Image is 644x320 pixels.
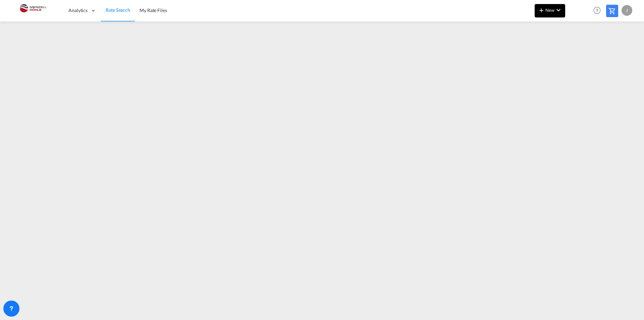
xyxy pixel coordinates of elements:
[537,7,562,13] span: New
[591,5,606,17] div: Help
[622,5,632,16] div: J
[554,6,562,14] md-icon: icon-chevron-down
[140,7,167,13] span: My Rate Files
[68,7,88,14] span: Analytics
[537,6,545,14] md-icon: icon-plus 400-fg
[10,3,55,18] img: 5c2b1670644e11efba44c1e626d722bd.JPG
[106,7,130,13] span: Rate Search
[591,5,603,16] span: Help
[535,4,565,17] button: icon-plus 400-fgNewicon-chevron-down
